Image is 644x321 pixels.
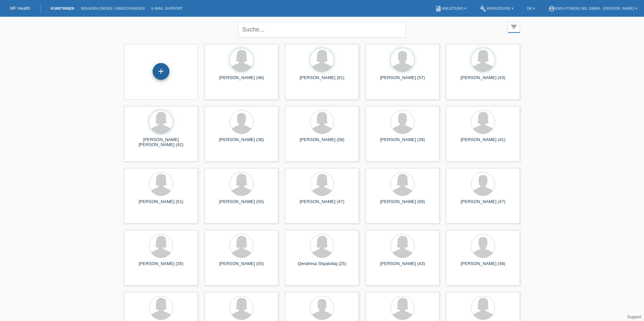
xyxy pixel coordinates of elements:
[153,66,169,77] div: Kund*in hinzufügen
[371,199,434,210] div: [PERSON_NAME] (69)
[129,199,193,210] div: [PERSON_NAME] (51)
[290,137,354,148] div: [PERSON_NAME] (58)
[238,22,406,38] input: Suche...
[210,137,273,148] div: [PERSON_NAME] (38)
[47,6,77,10] a: Kund*innen
[77,6,148,10] a: Behandlungen / Abbuchungen
[451,137,515,148] div: [PERSON_NAME] (41)
[451,261,515,272] div: [PERSON_NAME] (48)
[371,75,434,86] div: [PERSON_NAME] (57)
[129,261,193,272] div: [PERSON_NAME] (35)
[435,5,442,12] i: book
[480,5,486,12] i: build
[290,75,354,86] div: [PERSON_NAME] (61)
[548,5,555,12] i: account_circle
[129,137,193,148] div: [PERSON_NAME] [PERSON_NAME] (42)
[10,6,30,11] a: MF Health
[451,199,515,210] div: [PERSON_NAME] (47)
[524,6,538,10] a: DE ▾
[148,6,186,10] a: E-Mail Support
[290,261,354,272] div: Qendresa Shpatollaj (25)
[451,75,515,86] div: [PERSON_NAME] (43)
[210,75,273,86] div: [PERSON_NAME] (46)
[371,261,434,272] div: [PERSON_NAME] (43)
[210,261,273,272] div: [PERSON_NAME] (55)
[290,199,354,210] div: [PERSON_NAME] (47)
[545,6,641,10] a: account_circleEMS-Fitness Wil GmbH - [PERSON_NAME] ▾
[432,6,470,10] a: bookAnleitung ▾
[210,199,273,210] div: [PERSON_NAME] (55)
[476,6,517,10] a: buildWerkzeuge ▾
[371,137,434,148] div: [PERSON_NAME] (39)
[627,315,641,319] a: Support
[510,23,518,30] i: filter_list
